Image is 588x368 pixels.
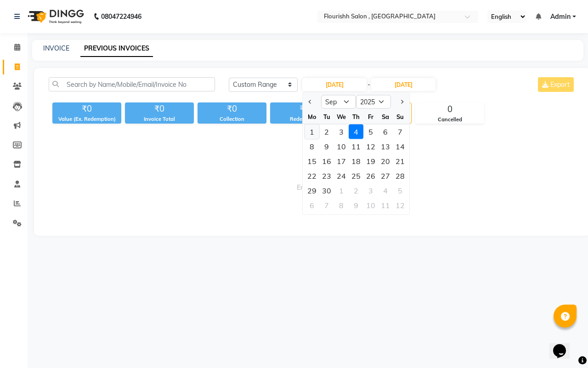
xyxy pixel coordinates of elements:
div: Wednesday, September 24, 2025 [334,169,349,183]
div: Saturday, September 6, 2025 [378,125,393,139]
div: 8 [305,139,319,154]
div: Invoice Total [125,115,194,123]
div: 2 [349,183,363,198]
span: Empty list [49,135,576,226]
div: Saturday, September 13, 2025 [378,139,393,154]
div: Thursday, October 2, 2025 [349,183,363,198]
div: Monday, September 8, 2025 [305,139,319,154]
div: Wednesday, September 17, 2025 [334,154,349,169]
input: Search by Name/Mobile/Email/Invoice No [49,77,215,91]
div: 12 [393,198,407,213]
div: 17 [334,154,349,169]
div: Saturday, October 11, 2025 [378,198,393,213]
div: Sunday, September 28, 2025 [393,169,407,183]
div: 30 [319,183,334,198]
div: We [334,109,349,124]
div: Mo [305,109,319,124]
div: Saturday, September 20, 2025 [378,154,393,169]
div: Monday, September 22, 2025 [305,169,319,183]
div: 9 [319,139,334,154]
div: 1 [334,183,349,198]
div: 1 [305,125,319,139]
div: Wednesday, September 3, 2025 [334,125,349,139]
div: ₹0 [52,102,121,115]
div: 11 [349,139,363,154]
div: 6 [305,198,319,213]
div: 6 [378,125,393,139]
div: Tuesday, September 2, 2025 [319,125,334,139]
b: 08047224946 [101,4,141,29]
div: Tuesday, October 7, 2025 [319,198,334,213]
div: 9 [349,198,363,213]
div: 3 [334,125,349,139]
div: Collection [198,115,266,123]
div: 3 [363,183,378,198]
button: Previous month [306,95,314,109]
div: Sunday, September 7, 2025 [393,125,407,139]
div: 12 [363,139,378,154]
iframe: chat widget [549,331,579,359]
div: Monday, October 6, 2025 [305,198,319,213]
div: 10 [363,198,378,213]
div: Friday, September 5, 2025 [363,125,378,139]
div: 7 [319,198,334,213]
div: 29 [305,183,319,198]
div: Cancelled [416,116,484,124]
div: 7 [393,125,407,139]
div: Saturday, September 27, 2025 [378,169,393,183]
div: 10 [334,139,349,154]
div: Wednesday, October 1, 2025 [334,183,349,198]
div: 28 [393,169,407,183]
div: 5 [363,125,378,139]
div: 0 [416,103,484,116]
div: 11 [378,198,393,213]
div: 15 [305,154,319,169]
div: 23 [319,169,334,183]
div: 21 [393,154,407,169]
div: 19 [363,154,378,169]
input: End Date [371,78,435,91]
div: Friday, September 12, 2025 [363,139,378,154]
div: 22 [305,169,319,183]
div: ₹0 [198,102,266,115]
div: Monday, September 29, 2025 [305,183,319,198]
div: Friday, October 3, 2025 [363,183,378,198]
div: Su [393,109,407,124]
div: Sunday, September 21, 2025 [393,154,407,169]
div: Tuesday, September 16, 2025 [319,154,334,169]
div: Thursday, October 9, 2025 [349,198,363,213]
div: Th [349,109,363,124]
div: 20 [378,154,393,169]
div: Monday, September 1, 2025 [305,125,319,139]
div: 5 [393,183,407,198]
div: Friday, September 19, 2025 [363,154,378,169]
div: Friday, September 26, 2025 [363,169,378,183]
div: Thursday, September 25, 2025 [349,169,363,183]
div: Sunday, September 14, 2025 [393,139,407,154]
div: Sa [378,109,393,124]
div: Tuesday, September 23, 2025 [319,169,334,183]
div: Tuesday, September 9, 2025 [319,139,334,154]
div: Fr [363,109,378,124]
div: 14 [393,139,407,154]
div: Tu [319,109,334,124]
div: ₹0 [125,102,194,115]
img: logo [23,4,86,29]
select: Select month [321,95,356,109]
div: Tuesday, September 30, 2025 [319,183,334,198]
div: Thursday, September 18, 2025 [349,154,363,169]
div: 13 [378,139,393,154]
div: Redemption [270,115,339,123]
div: Thursday, September 11, 2025 [349,139,363,154]
div: 18 [349,154,363,169]
div: 25 [349,169,363,183]
div: 27 [378,169,393,183]
div: Sunday, October 5, 2025 [393,183,407,198]
div: 8 [334,198,349,213]
div: 24 [334,169,349,183]
div: Friday, October 10, 2025 [363,198,378,213]
div: ₹0 [270,102,339,115]
div: 2 [319,125,334,139]
select: Select year [356,95,391,109]
div: Thursday, September 4, 2025 [349,125,363,139]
